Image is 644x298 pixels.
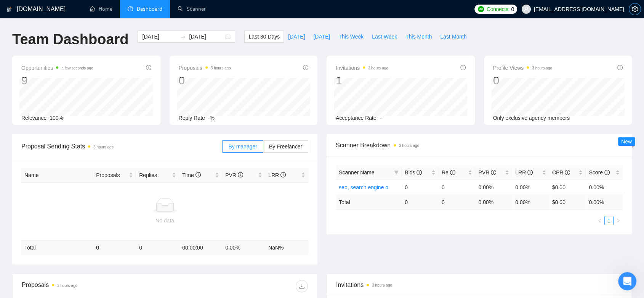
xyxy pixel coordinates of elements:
span: LRR [515,169,533,176]
td: $0.00 [549,180,586,195]
span: info-circle [238,172,243,177]
button: This Month [401,31,436,43]
button: setting [629,3,641,15]
span: Scanner Breakdown [336,140,623,150]
td: 0 [439,195,476,209]
div: No data [24,216,305,225]
span: This Week [338,32,364,41]
span: info-circle [303,65,308,70]
a: seo, search engine o [339,184,388,190]
td: 0.00% [512,180,549,195]
span: right [616,218,620,223]
input: End date [189,32,224,41]
span: info-circle [417,170,422,175]
time: 3 hours ago [211,66,231,70]
span: PVR [225,172,243,178]
button: Last Month [436,31,471,43]
span: filter [394,170,399,175]
li: Next Page [614,216,623,225]
span: swap-right [180,34,186,40]
span: Last 30 Days [248,32,280,41]
time: 3 hours ago [532,66,552,70]
td: Total [21,240,93,255]
span: info-circle [565,170,570,175]
button: download [296,280,308,292]
span: Time [182,172,200,178]
span: info-circle [280,172,286,177]
iframe: Intercom live chat [618,272,636,290]
button: This Week [334,31,368,43]
a: homeHome [90,6,112,12]
button: Last Week [368,31,401,43]
span: info-circle [527,170,533,175]
th: Proposals [93,168,136,183]
button: [DATE] [309,31,334,43]
time: 3 hours ago [368,66,388,70]
a: setting [629,6,641,12]
span: Invitations [336,280,622,290]
li: Previous Page [595,216,604,225]
button: left [595,216,604,225]
span: Connects: [487,5,509,13]
button: right [614,216,623,225]
a: 1 [605,216,613,225]
span: filter [392,167,400,178]
span: CPR [552,169,570,176]
span: Re [442,169,455,176]
span: info-circle [617,65,623,70]
span: info-circle [604,170,610,175]
span: -- [380,115,383,121]
span: Relevance [21,115,46,121]
button: [DATE] [284,31,309,43]
th: Replies [136,168,179,183]
span: LRR [268,172,286,178]
div: 1 [336,73,388,88]
span: Bids [405,169,422,176]
td: $ 0.00 [549,195,586,209]
img: logo [6,3,12,16]
span: Only exclusive agency members [493,115,570,121]
span: Invitations [336,63,388,72]
div: 0 [493,73,553,88]
time: 3 hours ago [57,284,77,288]
span: setting [629,6,641,12]
span: By manager [228,143,257,150]
span: Score [589,169,609,176]
span: info-circle [491,170,496,175]
time: 3 hours ago [372,283,392,287]
span: Proposal Sending Stats [21,142,222,151]
span: left [598,218,602,223]
span: Replies [139,171,170,179]
span: Proposals [96,171,127,179]
span: Proposals [179,63,231,72]
span: info-circle [460,65,466,70]
li: 1 [604,216,614,225]
th: Name [21,168,93,183]
td: 0 [136,240,179,255]
span: Reply Rate [179,115,205,121]
span: -% [208,115,215,121]
div: Proposals [22,280,165,292]
time: 3 hours ago [93,145,114,149]
td: Total [336,195,402,209]
span: dashboard [128,6,133,11]
td: 0.00 % [475,195,512,209]
span: info-circle [146,65,151,70]
span: Acceptance Rate [336,115,376,121]
span: download [296,283,308,289]
td: 0 [402,195,439,209]
button: Last 30 Days [244,31,284,43]
span: New [621,139,632,145]
td: NaN % [265,240,308,255]
span: Last Month [440,32,466,41]
td: 0.00 % [512,195,549,209]
img: upwork-logo.png [478,6,484,12]
span: [DATE] [313,32,330,41]
a: searchScanner [178,6,206,12]
td: 0.00% [475,180,512,195]
td: 0.00% [586,180,623,195]
td: 0.00 % [586,195,623,209]
time: 3 hours ago [399,143,419,148]
span: Opportunities [21,63,93,72]
td: 0.00 % [222,240,265,255]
